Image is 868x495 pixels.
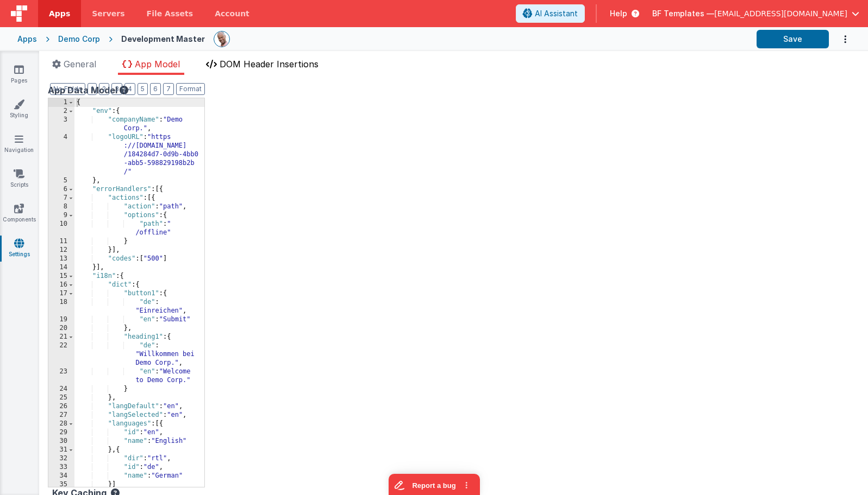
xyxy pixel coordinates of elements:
[50,83,85,95] button: No Folds
[48,246,74,255] div: 12
[138,83,148,95] button: 5
[829,28,851,50] button: Options
[48,220,74,237] div: 10
[64,59,96,69] span: General
[48,272,74,281] div: 15
[48,333,74,341] div: 21
[48,437,74,446] div: 30
[49,8,70,19] span: Apps
[48,480,74,489] div: 35
[48,237,74,246] div: 11
[535,8,578,19] span: AI Assistant
[111,83,122,95] button: 3
[48,472,74,480] div: 34
[48,84,205,97] div: App Data Model
[48,367,74,385] div: 23
[48,411,74,420] div: 27
[124,83,135,95] button: 4
[58,34,100,45] div: Demo Corp
[48,107,74,116] div: 2
[652,8,714,19] span: BF Templates —
[48,176,74,185] div: 5
[48,281,74,289] div: 16
[48,394,74,402] div: 25
[48,454,74,463] div: 32
[17,34,37,45] div: Apps
[48,194,74,202] div: 7
[48,289,74,298] div: 17
[88,83,97,95] button: 1
[121,34,205,45] div: Development Master
[48,98,74,107] div: 1
[48,116,74,133] div: 3
[48,385,74,394] div: 24
[48,211,74,220] div: 9
[652,8,859,19] button: BF Templates — [EMAIL_ADDRESS][DOMAIN_NAME]
[714,8,847,19] span: [EMAIL_ADDRESS][DOMAIN_NAME]
[757,30,829,48] button: Save
[48,428,74,437] div: 29
[48,263,74,272] div: 14
[48,133,74,176] div: 4
[48,185,74,194] div: 6
[48,202,74,211] div: 8
[610,8,627,19] span: Help
[48,402,74,411] div: 26
[48,420,74,428] div: 28
[150,83,161,95] button: 6
[48,298,74,315] div: 18
[176,83,205,95] button: Format
[135,59,180,69] span: App Model
[48,324,74,333] div: 20
[163,83,174,95] button: 7
[99,83,109,95] button: 2
[48,341,74,367] div: 22
[48,446,74,454] div: 31
[516,4,585,23] button: AI Assistant
[147,8,193,19] span: File Assets
[48,255,74,263] div: 13
[220,59,319,69] span: DOM Header Insertions
[48,315,74,324] div: 19
[92,8,124,19] span: Servers
[214,31,229,47] img: 11ac31fe5dc3d0eff3fbbbf7b26fa6e1
[48,463,74,472] div: 33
